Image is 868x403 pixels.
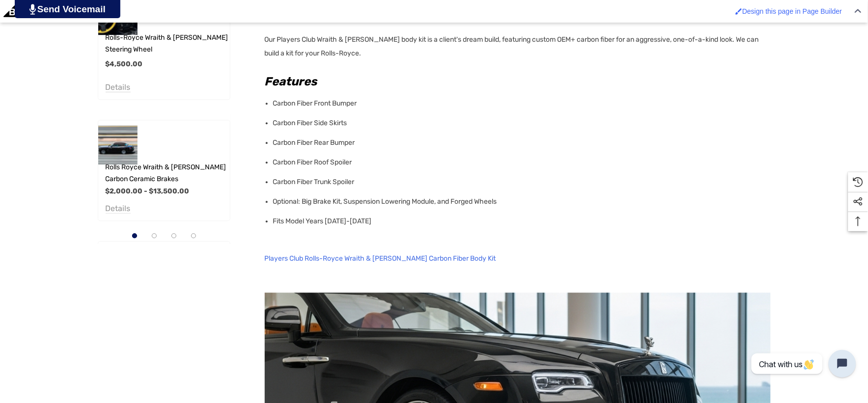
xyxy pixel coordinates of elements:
span: Design this page in Page Builder [742,7,842,15]
a: Details [106,84,131,91]
span: Details [106,82,131,92]
span: $4,500.00 [106,60,143,68]
a: Details [106,206,131,213]
img: Close Admin Bar [855,9,862,13]
span: Details [106,204,131,213]
li: Carbon Fiber Rear Bumper [273,133,771,153]
img: Enabled brush for page builder edit. [735,8,742,15]
button: Go to slide 4 of 4 [191,233,196,238]
img: PjwhLS0gR2VuZXJhdG9yOiBHcmF2aXQuaW8gLS0+PHN2ZyB4bWxucz0iaHR0cDovL3d3dy53My5vcmcvMjAwMC9zdmciIHhtb... [29,4,36,15]
li: Optional: Big Brake Kit, Suspension Lowering Module, and Forged Wheels [273,192,771,212]
p: Our Players Club Wraith & [PERSON_NAME] body kit is a client's dream build, featuring custom OEM+... [265,33,771,60]
li: Carbon Fiber Trunk Spoiler [273,172,771,192]
svg: Recently Viewed [853,177,863,187]
a: Players Club Rolls-Royce Wraith & [PERSON_NAME] Carbon Fiber Body Kit [265,252,496,266]
button: Go to slide 2 of 4 [152,233,157,238]
a: Enabled brush for page builder edit. Design this page in Page Builder [730,2,847,20]
svg: Social Media [853,197,863,207]
button: Go to slide 1 of 4, active [132,233,137,238]
li: Carbon Fiber Front Bumper [273,94,771,113]
li: Carbon Fiber Side Skirts [273,113,771,133]
h2: Features [265,73,771,90]
img: Rolls Royce Wraith & Dawn Carbon Ceramic Brakes For Sale [98,125,138,164]
li: Carbon Fiber Roof Spoiler [273,153,771,172]
a: Rolls Royce Wraith & [PERSON_NAME] Carbon Ceramic Brakes [106,161,230,185]
a: Rolls-Royce Wraith & [PERSON_NAME] Steering Wheel [106,32,230,55]
li: Fits Model Years [DATE]-[DATE] [273,212,771,231]
button: Go to slide 3 of 4 [171,233,176,238]
span: $2,000.00 - $13,500.00 [106,187,190,195]
svg: Top [848,216,868,226]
